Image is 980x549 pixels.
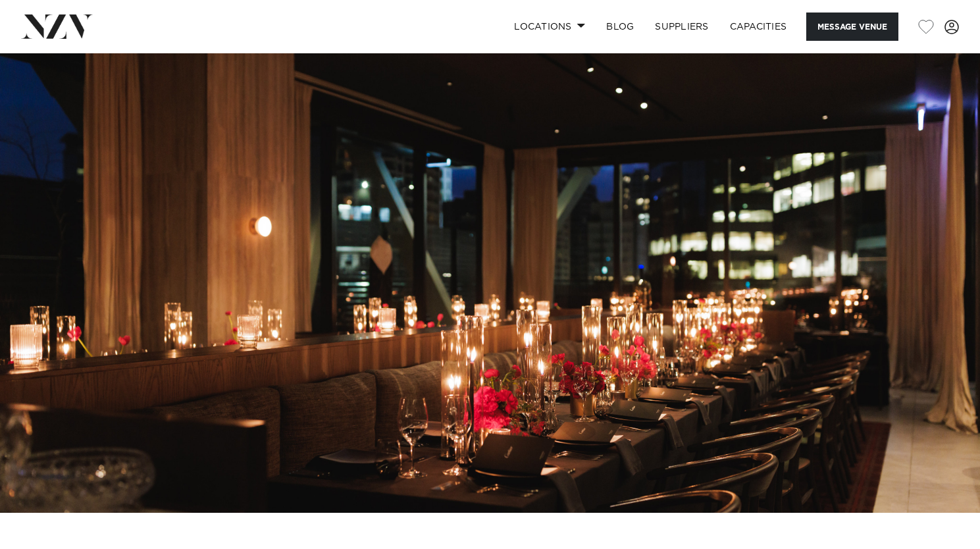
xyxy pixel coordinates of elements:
[806,13,898,41] button: Message Venue
[21,14,93,38] img: nzv-logo.png
[503,13,596,41] a: Locations
[596,13,644,41] a: BLOG
[644,13,719,41] a: SUPPLIERS
[719,13,798,41] a: Capacities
